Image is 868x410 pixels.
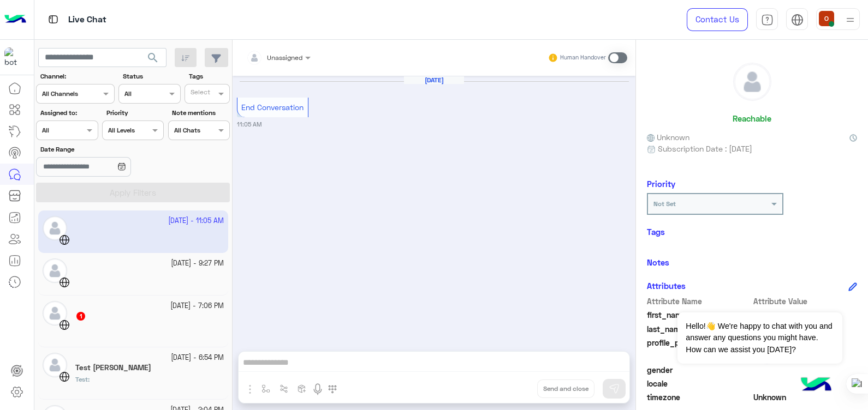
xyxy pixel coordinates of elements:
small: 11:05 AM [237,120,261,129]
img: 114004088273201 [4,47,24,67]
h6: Priority [647,179,675,189]
button: Apply Filters [36,183,230,202]
span: timezone [647,391,751,403]
small: Human Handover [560,53,606,62]
img: defaultAdmin.png [43,258,67,283]
img: tab [46,13,60,26]
span: 1 [76,312,85,321]
a: tab [756,8,778,31]
button: Send and close [537,379,594,398]
h6: Notes [647,257,669,267]
img: profile [843,13,857,27]
span: Hello!👋 We're happy to chat with you and answer any questions you might have. How can we assist y... [677,312,842,364]
img: WebChat [59,277,70,288]
img: hulul-logo.png [797,366,835,405]
label: Date Range [40,144,163,154]
img: tab [791,14,804,26]
span: search [146,51,159,64]
a: Contact Us [687,8,748,31]
span: End Conversation [241,102,304,112]
small: [DATE] - 9:27 PM [171,258,224,269]
span: null [753,364,858,376]
h6: Reachable [733,113,771,123]
label: Priority [106,108,163,118]
img: Logo [4,8,26,31]
span: Unknown [753,391,858,403]
span: Unassigned [267,53,302,62]
label: Status [123,71,179,81]
label: Channel: [40,71,114,81]
small: [DATE] - 7:06 PM [170,301,224,311]
h5: Test Shamy [75,363,151,372]
h6: Tags [647,227,857,237]
span: Attribute Name [647,296,751,307]
img: userImage [819,11,834,26]
span: first_name [647,309,751,321]
label: Assigned to: [40,108,97,118]
h6: Attributes [647,281,686,291]
span: Subscription Date : [DATE] [658,143,752,154]
span: profile_pic [647,337,751,362]
span: last_name [647,323,751,335]
span: Unknown [647,131,689,143]
b: : [75,375,90,383]
img: WebChat [59,319,70,330]
span: gender [647,364,751,376]
img: WebChat [59,371,70,382]
img: defaultAdmin.png [43,353,67,377]
span: locale [647,378,751,389]
img: tab [761,14,774,26]
span: null [753,378,858,389]
button: search [140,48,167,71]
img: defaultAdmin.png [43,301,67,325]
p: Live Chat [68,13,106,27]
small: [DATE] - 6:54 PM [171,353,224,363]
label: Note mentions [172,108,228,118]
label: Tags [189,71,229,81]
h6: [DATE] [404,76,464,84]
b: Not Set [653,200,676,208]
img: defaultAdmin.png [734,63,771,100]
div: Select [189,87,210,100]
span: Test [75,375,88,383]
